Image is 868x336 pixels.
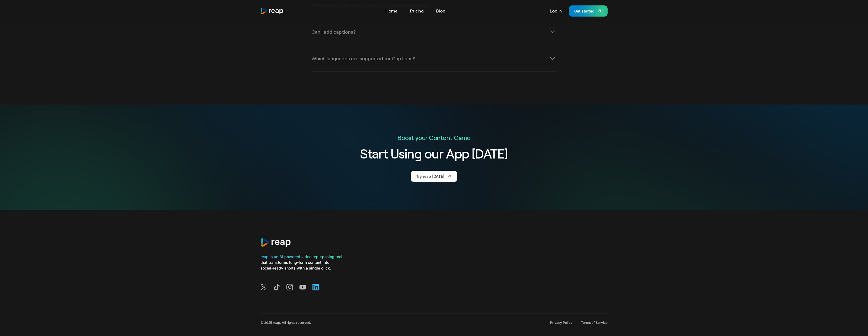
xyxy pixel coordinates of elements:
[330,133,538,142] p: Boost your Content Game
[433,7,448,15] a: Blog
[260,254,342,259] div: reap is an AI powered video repurposing tool
[569,5,608,17] a: Get started
[260,259,342,271] div: that transforms long-form content into social-ready shorts with a single click.
[407,7,426,15] a: Pricing
[581,321,608,325] a: Terms of Service
[550,321,572,325] a: Privacy Policy
[416,173,444,179] div: Try reap [DATE]
[330,145,538,162] h2: Start Using our App [DATE]
[383,7,400,15] a: Home
[260,7,284,15] a: home
[311,29,356,34] div: Can I add captions?
[311,56,415,61] div: Which languages are supported for Captions?
[411,171,457,182] a: Try reap [DATE]
[574,8,595,14] div: Get started
[260,7,284,15] img: reap logo
[547,7,564,15] a: Log in
[260,321,311,325] div: © 2025 reap. All rights reserved.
